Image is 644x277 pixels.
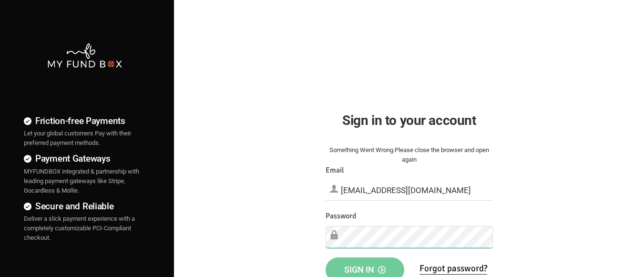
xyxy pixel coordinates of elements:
h4: Payment Gateways [24,152,145,165]
input: Email [326,180,493,201]
span: Deliver a slick payment experience with a completely customizable PCI-Compliant checkout. [24,215,135,241]
span: Let your global customers Pay with their preferred payment methods. [24,130,131,146]
label: Password [326,210,356,222]
div: Something Went Wrong.Please close the browser and open again [326,145,493,164]
label: Email [326,164,344,176]
h4: Friction-free Payments [24,114,145,128]
span: Sign in [344,265,386,275]
img: mfbwhite.png [47,42,123,69]
h2: Sign in to your account [326,110,493,131]
h4: Secure and Reliable [24,199,145,213]
span: MYFUNDBOX integrated & partnership with leading payment gateways like Stripe, Gocardless & Mollie. [24,168,139,194]
a: Forgot password? [419,263,487,275]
